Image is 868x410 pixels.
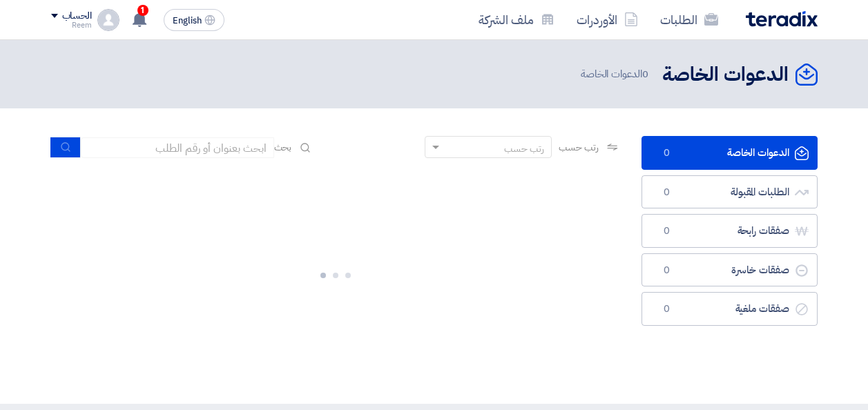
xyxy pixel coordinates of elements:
span: 0 [642,66,648,81]
span: 1 [137,5,148,16]
span: 0 [659,186,675,199]
h2: الدعوات الخاصة [662,61,789,88]
span: English [173,16,202,26]
a: صفقات رابحة0 [642,214,818,248]
a: ملف الشركة [467,3,566,36]
span: بحث [274,140,292,155]
span: 0 [659,264,675,277]
a: الطلبات [649,3,729,36]
span: 0 [659,224,675,238]
div: Reem [51,21,92,29]
img: Teradix logo [746,11,818,27]
img: profile_test.png [97,9,119,31]
a: الطلبات المقبولة0 [642,175,818,209]
span: الدعوات الخاصة [581,66,651,82]
div: رتب حسب [504,141,544,156]
span: رتب حسب [559,140,598,155]
a: صفقات خاسرة0 [642,253,818,287]
span: 0 [659,302,675,316]
div: الحساب [62,10,92,22]
a: صفقات ملغية0 [642,292,818,326]
input: ابحث بعنوان أو رقم الطلب [81,137,274,158]
a: الأوردرات [566,3,649,36]
button: English [164,9,224,31]
span: 0 [659,146,675,160]
a: الدعوات الخاصة0 [642,136,818,170]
